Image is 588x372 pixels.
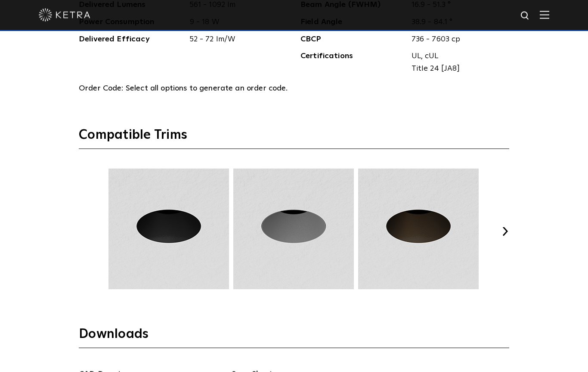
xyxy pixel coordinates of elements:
[183,33,288,46] span: 52 - 72 lm/W
[39,9,90,22] img: ketra-logo-2019-white
[300,50,405,75] span: Certifications
[79,326,509,348] h3: Downloads
[107,169,230,290] img: TRM117.jpg
[405,33,510,46] span: 736 - 7603 cp
[79,84,124,92] span: Order Code:
[412,50,503,63] span: UL, cUL
[540,11,549,19] img: Hamburger%20Nav.svg
[520,11,531,22] img: search icon
[79,127,509,149] h3: Compatible Trims
[126,84,288,92] span: Select all options to generate an order code.
[501,227,509,236] button: Next
[232,169,355,290] img: TRM118.jpg
[357,169,480,290] img: TRM119.jpg
[412,63,503,75] span: Title 24 [JA8]
[79,33,183,46] span: Delivered Efficacy
[300,33,405,46] span: CBCP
